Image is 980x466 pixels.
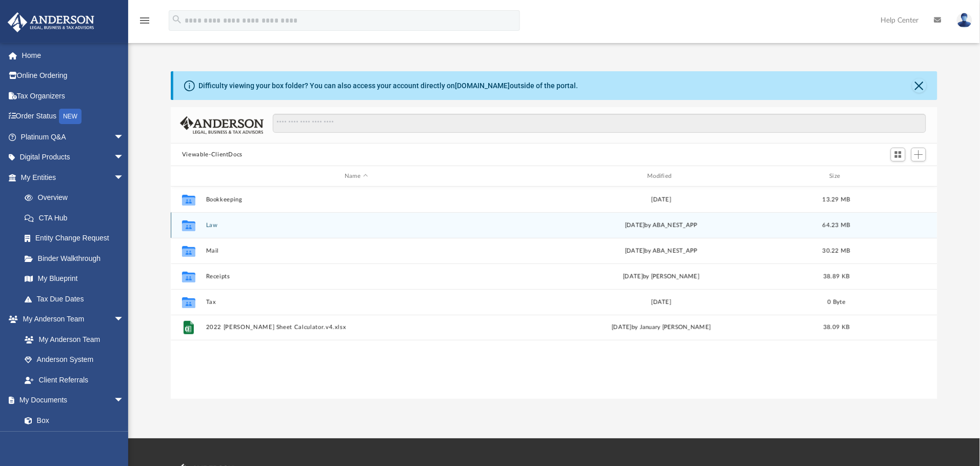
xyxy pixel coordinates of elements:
a: My Anderson Teamarrow_drop_down [7,309,134,330]
input: Search files and folders [273,114,926,133]
button: Add [911,148,927,162]
span: arrow_drop_down [114,147,134,168]
span: 13.29 MB [823,197,850,202]
i: menu [138,14,151,27]
a: Tax Due Dates [14,289,139,309]
a: Tax Organizers [7,86,139,106]
button: Mail [206,248,507,254]
a: Digital Productsarrow_drop_down [7,147,139,168]
div: id [175,172,201,181]
span: arrow_drop_down [114,390,134,411]
a: Client Referrals [14,370,134,390]
div: [DATE] by [PERSON_NAME] [511,272,812,281]
a: Platinum Q&Aarrow_drop_down [7,127,139,147]
span: arrow_drop_down [114,127,134,148]
span: arrow_drop_down [114,167,134,188]
img: User Pic [957,13,972,28]
div: Size [816,172,857,181]
a: Entity Change Request [14,228,139,249]
a: CTA Hub [14,208,139,228]
a: Home [7,45,139,66]
div: [DATE] by ABA_NEST_APP [511,221,812,230]
div: Modified [511,172,812,181]
a: Overview [14,188,139,208]
span: arrow_drop_down [114,309,134,330]
button: Law [206,222,507,229]
span: 38.89 KB [824,274,850,279]
button: Switch to Grid View [891,148,906,162]
a: My Anderson Team [14,329,129,350]
div: [DATE] by ABA_NEST_APP [511,247,812,256]
div: [DATE] [511,195,812,205]
button: Receipts [206,273,507,280]
a: My Blueprint [14,269,134,289]
a: Order StatusNEW [7,106,139,127]
a: menu [138,19,151,27]
button: 2022 [PERSON_NAME] Sheet Calculator.v4.xlsx [206,324,507,331]
div: [DATE] [511,298,812,307]
i: search [171,14,183,25]
a: Anderson System [14,350,134,370]
a: My Documentsarrow_drop_down [7,390,134,411]
div: grid [171,187,938,399]
button: Tax [206,299,507,306]
a: My Entitiesarrow_drop_down [7,167,139,188]
span: 0 Byte [828,299,846,305]
span: 38.09 KB [824,325,850,330]
img: Anderson Advisors Platinum Portal [5,12,97,32]
span: 30.22 MB [823,248,850,254]
button: Close [912,78,927,93]
div: NEW [59,109,82,124]
a: Box [14,410,129,431]
a: Meeting Minutes [14,431,134,451]
button: Bookkeeping [206,196,507,203]
a: [DOMAIN_NAME] [455,82,510,90]
div: Difficulty viewing your box folder? You can also access your account directly on outside of the p... [198,80,578,91]
div: Name [206,172,507,181]
a: Binder Walkthrough [14,248,139,269]
span: 64.23 MB [823,222,850,228]
a: Online Ordering [7,66,139,86]
button: Viewable-ClientDocs [182,150,243,159]
div: [DATE] by January [PERSON_NAME] [511,323,812,332]
div: id [862,172,933,181]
